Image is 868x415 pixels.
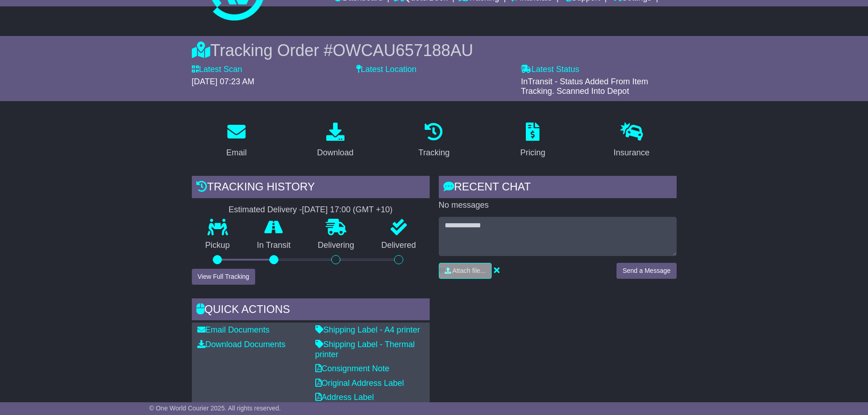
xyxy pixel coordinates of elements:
[226,147,247,159] div: Email
[192,41,677,60] div: Tracking Order #
[333,41,473,60] span: OWCAU657188AU
[412,119,455,162] a: Tracking
[220,119,252,162] a: Email
[243,241,304,251] p: In Transit
[192,269,255,285] button: View Full Tracking
[418,147,449,159] div: Tracking
[439,200,677,210] p: No messages
[315,379,404,388] a: Original Address Label
[315,340,415,359] a: Shipping Label - Thermal printer
[608,119,656,162] a: Insurance
[368,241,430,251] p: Delivered
[514,119,551,162] a: Pricing
[304,241,368,251] p: Delivering
[192,298,430,323] div: Quick Actions
[197,340,286,349] a: Download Documents
[192,205,430,215] div: Estimated Delivery -
[197,325,270,334] a: Email Documents
[311,119,360,162] a: Download
[520,147,545,159] div: Pricing
[317,147,354,159] div: Download
[315,364,390,373] a: Consignment Note
[192,77,255,86] span: [DATE] 07:23 AM
[192,65,242,75] label: Latest Scan
[192,241,244,251] p: Pickup
[356,65,416,75] label: Latest Location
[439,176,677,200] div: RECENT CHAT
[521,77,648,96] span: InTransit - Status Added From Item Tracking. Scanned Into Depot
[616,263,676,279] button: Send a Message
[302,205,393,215] div: [DATE] 17:00 (GMT +10)
[315,325,420,334] a: Shipping Label - A4 printer
[149,405,281,412] span: © One World Courier 2025. All rights reserved.
[192,176,430,200] div: Tracking history
[315,393,374,402] a: Address Label
[614,147,650,159] div: Insurance
[521,65,579,75] label: Latest Status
